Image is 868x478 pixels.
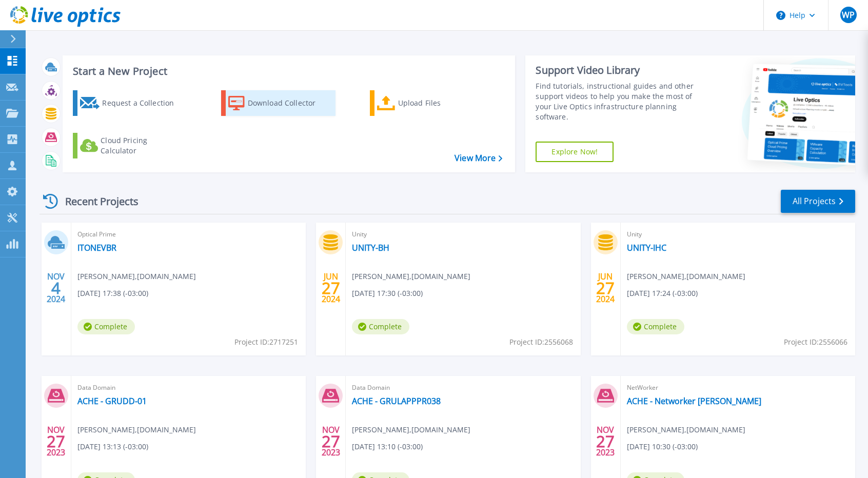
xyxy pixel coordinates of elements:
[322,437,340,446] span: 27
[234,336,298,348] span: Project ID: 2717251
[536,81,702,122] div: Find tutorials, instructional guides and other support videos to help you make the most of your L...
[596,437,615,446] span: 27
[627,396,761,406] a: ACHE - Networker [PERSON_NAME]
[73,90,187,116] a: Request a Collection
[77,441,148,452] span: [DATE] 13:13 (-03:00)
[73,133,187,158] a: Cloud Pricing Calculator
[77,229,300,240] span: Optical Prime
[51,284,61,292] span: 4
[536,142,614,162] a: Explore Now!
[627,424,745,435] span: [PERSON_NAME] , [DOMAIN_NAME]
[322,284,340,292] span: 27
[842,11,855,19] span: WP
[536,64,702,77] div: Support Video Library
[627,319,684,334] span: Complete
[321,423,341,460] div: NOV 2023
[352,288,423,299] span: [DATE] 17:30 (-03:00)
[781,190,855,213] a: All Projects
[77,288,148,299] span: [DATE] 17:38 (-03:00)
[321,269,341,307] div: JUN 2024
[47,437,65,446] span: 27
[627,243,666,253] a: UNITY-IHC
[248,93,330,113] div: Download Collector
[352,441,423,452] span: [DATE] 13:10 (-03:00)
[352,382,574,393] span: Data Domain
[101,135,183,156] div: Cloud Pricing Calculator
[370,90,484,116] a: Upload Files
[627,229,849,240] span: Unity
[46,269,66,307] div: NOV 2024
[77,424,196,435] span: [PERSON_NAME] , [DOMAIN_NAME]
[352,424,470,435] span: [PERSON_NAME] , [DOMAIN_NAME]
[627,288,698,299] span: [DATE] 17:24 (-03:00)
[509,336,573,348] span: Project ID: 2556068
[77,243,116,253] a: ITONEVBR
[627,382,849,393] span: NetWorker
[596,269,615,307] div: JUN 2024
[455,153,502,163] a: View More
[77,382,300,393] span: Data Domain
[352,319,409,334] span: Complete
[352,243,389,253] a: UNITY-BH
[77,271,196,282] span: [PERSON_NAME] , [DOMAIN_NAME]
[627,441,698,452] span: [DATE] 10:30 (-03:00)
[102,93,184,113] div: Request a Collection
[352,229,574,240] span: Unity
[596,284,615,292] span: 27
[77,396,147,406] a: ACHE - GRUDD-01
[73,66,502,77] h3: Start a New Project
[221,90,336,116] a: Download Collector
[784,336,847,348] span: Project ID: 2556066
[46,423,66,460] div: NOV 2023
[352,271,470,282] span: [PERSON_NAME] , [DOMAIN_NAME]
[627,271,745,282] span: [PERSON_NAME] , [DOMAIN_NAME]
[398,93,480,113] div: Upload Files
[596,423,615,460] div: NOV 2023
[77,319,135,334] span: Complete
[352,396,441,406] a: ACHE - GRULAPPPR038
[40,189,152,214] div: Recent Projects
